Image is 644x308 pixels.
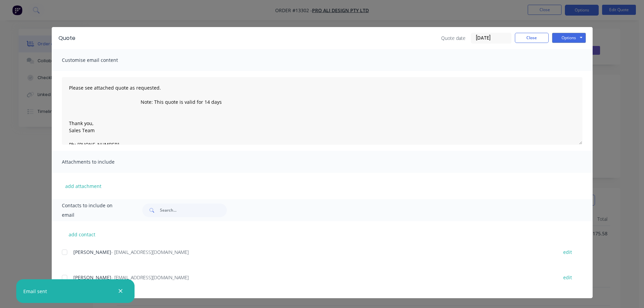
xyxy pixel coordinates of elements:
[559,247,576,257] button: edit
[111,249,189,255] span: - [EMAIL_ADDRESS][DOMAIN_NAME]
[62,201,126,220] span: Contacts to include on email
[73,274,111,281] span: [PERSON_NAME]
[23,288,47,295] div: Email sent
[441,34,466,42] span: Quote date
[559,273,576,282] button: edit
[515,33,549,43] button: Close
[62,157,136,167] span: Attachments to include
[552,33,586,43] button: Options
[62,77,582,145] textarea: Please see attached quote as requested. Note: This quote is valid for 14 days Thank you, Sales Te...
[621,285,637,301] iframe: Intercom live chat
[62,229,102,239] button: add contact
[62,181,105,191] button: add attachment
[62,55,136,65] span: Customise email content
[58,34,75,42] div: Quote
[111,274,189,281] span: - [EMAIL_ADDRESS][DOMAIN_NAME]
[73,249,111,255] span: [PERSON_NAME]
[160,204,227,217] input: Search...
